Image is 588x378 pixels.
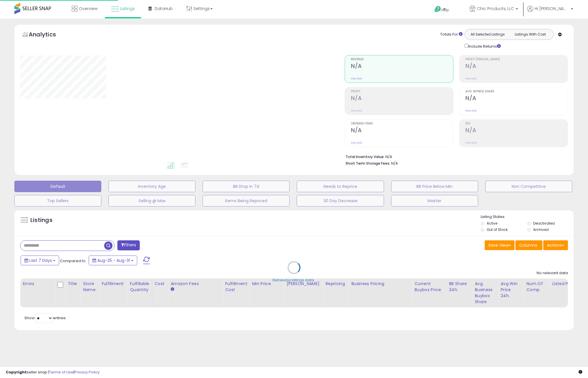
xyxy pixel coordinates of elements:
span: N/A [391,161,398,166]
small: Prev: N/A [351,141,362,145]
button: Master [391,195,478,206]
span: Revenue [351,58,453,61]
button: 30 Day Decrease [297,195,384,206]
button: Items Being Repriced [203,195,290,206]
div: Include Returns [460,43,508,49]
a: Hi [PERSON_NAME] [527,6,573,19]
button: Selling @ Max [108,195,195,206]
b: Short Term Storage Fees: [346,161,390,166]
span: Hi [PERSON_NAME] [535,6,569,11]
h5: Analytics [29,30,67,40]
span: Listings [120,6,135,11]
button: Listings With Cost [509,31,552,38]
span: Profit [351,90,453,93]
h2: N/A [351,63,453,71]
span: Overview [79,6,98,11]
span: ROI [465,122,568,125]
small: Prev: N/A [465,109,477,112]
button: Inventory Age [108,181,195,192]
span: Ordered Items [351,122,453,125]
span: DataHub [155,6,173,11]
h2: N/A [351,127,453,135]
small: Prev: N/A [351,109,362,112]
span: Chic Products, LLC [477,6,514,11]
span: Profit [PERSON_NAME] [465,58,568,61]
small: Prev: N/A [465,77,477,80]
small: Prev: N/A [351,77,362,80]
button: Top Sellers [14,195,101,206]
small: Prev: N/A [465,141,477,145]
span: Avg. Buybox Share [465,90,568,93]
span: Help [441,7,449,12]
li: N/A [346,153,564,160]
button: Default [14,181,101,192]
div: Totals For [440,32,463,37]
a: Help [430,1,460,19]
button: Non Competitive [485,181,572,192]
h2: N/A [465,63,568,71]
i: Get Help [434,6,441,13]
button: BB Price Below Min [391,181,478,192]
button: All Selected Listings [466,31,509,38]
div: Retrieving listings data.. [273,278,316,283]
button: Needs to Reprice [297,181,384,192]
h2: N/A [351,95,453,103]
b: Total Inventory Value: [346,154,385,159]
h2: N/A [465,95,568,103]
button: BB Drop in 7d [203,181,290,192]
h2: N/A [465,127,568,135]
